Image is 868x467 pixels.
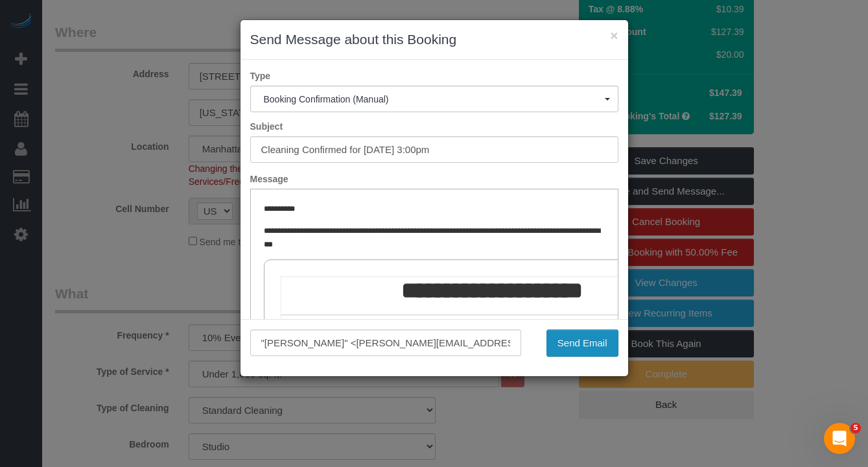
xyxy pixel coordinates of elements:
button: × [610,29,618,42]
span: Booking Confirmation (Manual) [264,94,605,104]
iframe: Rich Text Editor, editor1 [251,189,618,392]
span: 5 [850,423,861,433]
label: Message [240,173,628,186]
button: Send Email [546,329,618,357]
label: Type [240,69,628,82]
iframe: Intercom live chat [824,423,855,454]
input: Subject [250,136,618,163]
label: Subject [240,120,628,133]
h3: Send Message about this Booking [250,30,618,49]
button: Booking Confirmation (Manual) [250,86,618,112]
